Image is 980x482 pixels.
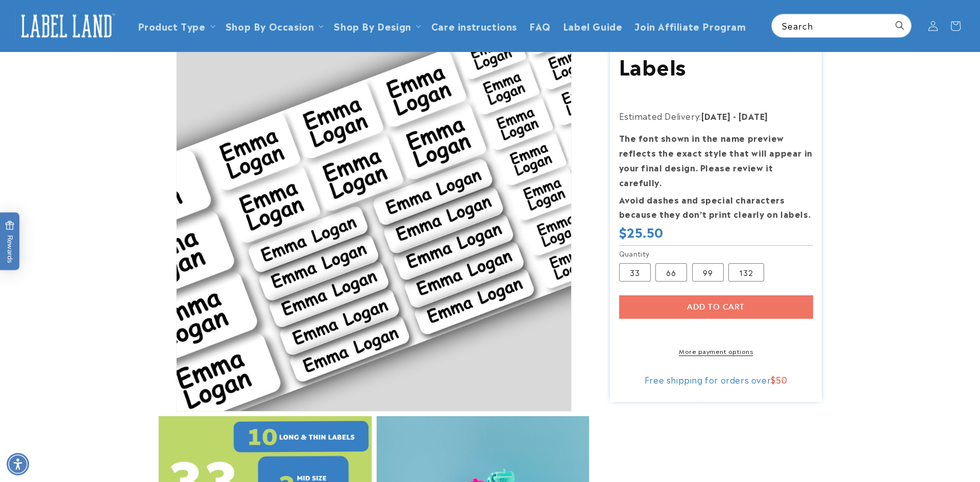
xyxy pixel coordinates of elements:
span: 50 [776,373,787,386]
label: 66 [655,263,687,282]
span: Care instructions [431,20,517,32]
summary: Product Type [132,14,219,38]
summary: Shop By Occasion [219,14,328,38]
span: Shop By Occasion [226,20,314,32]
a: Care instructions [425,14,523,38]
span: Rewards [5,220,15,263]
label: 99 [692,263,724,282]
strong: [DATE] [739,110,768,122]
a: Label Guide [557,14,629,38]
a: Label Land [12,6,121,45]
h1: Assorted Name Labels [619,26,813,79]
div: Free shipping for orders over [619,374,813,385]
img: Label Land [15,10,117,42]
span: Label Guide [563,20,623,32]
iframe: Sign Up via Text for Offers [8,400,129,431]
a: Shop By Design [334,19,411,33]
label: 132 [728,263,764,282]
button: Search [889,14,911,37]
legend: Quantity [619,248,651,259]
a: Join Affiliate Program [628,14,752,38]
a: FAQ [523,14,557,38]
div: Accessibility Menu [7,453,29,475]
strong: - [733,110,737,122]
a: More payment options [619,346,813,356]
strong: Avoid dashes and special characters because they don’t print clearly on labels. [619,193,811,220]
span: Join Affiliate Program [634,20,746,32]
span: $25.50 [619,224,664,240]
p: Estimated Delivery: [619,109,813,123]
label: 33 [619,263,651,282]
strong: [DATE] [701,110,731,122]
strong: The font shown in the name preview reflects the exact style that will appear in your final design... [619,132,813,188]
summary: Shop By Design [328,14,425,38]
a: Product Type [138,19,206,33]
span: $ [771,373,776,386]
span: FAQ [529,20,551,32]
